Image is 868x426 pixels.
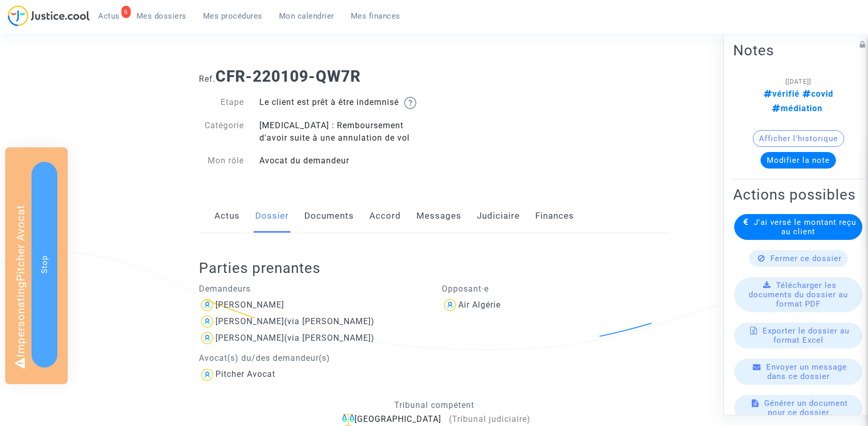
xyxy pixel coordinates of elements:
[121,6,131,18] div: 6
[284,333,375,343] span: (via [PERSON_NAME])
[477,199,520,233] a: Judiciaire
[304,199,354,233] a: Documents
[90,8,128,24] a: 6Actus
[252,96,434,109] div: Le client est prêt à être indemnisé
[128,8,195,24] a: Mes dossiers
[252,155,434,167] div: Avocat du demandeur
[199,74,215,84] span: Ref.
[215,333,284,343] div: [PERSON_NAME]
[766,362,847,381] span: Envoyer un message dans ce dossier
[191,119,252,144] div: Catégorie
[215,369,275,379] div: Pitcher Avocat
[215,316,284,326] div: [PERSON_NAME]
[369,199,401,233] a: Accord
[284,316,375,326] span: (via [PERSON_NAME])
[764,89,800,99] span: vérifié
[754,218,856,236] span: J'ai versé le montant reçu au client
[199,330,215,346] img: icon-user.svg
[199,282,427,295] p: Demandeurs
[32,162,57,368] button: Stop
[203,11,262,21] span: Mes procédures
[749,281,848,309] span: Télécharger les documents du dossier au format PDF
[449,414,531,424] span: (Tribunal judiciaire)
[271,8,343,24] a: Mon calendrier
[458,300,501,310] div: Air Algérie
[800,89,833,99] span: covid
[199,399,670,412] p: Tribunal compétent
[191,155,252,167] div: Mon rôle
[214,199,240,233] a: Actus
[733,41,863,59] h2: Notes
[252,119,434,144] div: [MEDICAL_DATA] : Remboursement d'avoir suite à une annulation de vol
[40,255,49,273] span: Stop
[785,78,811,85] span: [[DATE]]
[343,8,409,24] a: Mes finances
[342,414,354,426] img: icon-faciliter-sm.svg
[733,186,863,204] h2: Actions possibles
[770,254,842,263] span: Fermer ce dossier
[753,130,844,147] button: Afficher l'historique
[215,67,361,85] b: CFR-220109-QW7R
[191,96,252,109] div: Etape
[255,199,289,233] a: Dossier
[199,352,427,364] p: Avocat(s) du/des demandeur(s)
[442,282,670,295] p: Opposant·e
[416,199,461,233] a: Messages
[199,313,215,330] img: icon-user.svg
[5,147,68,384] div: Impersonating
[772,103,823,113] span: médiation
[764,399,848,417] span: Générer un document pour ce dossier
[535,199,574,233] a: Finances
[442,297,458,313] img: icon-user.svg
[351,11,400,21] span: Mes finances
[215,300,284,310] div: [PERSON_NAME]
[761,152,836,169] button: Modifier la note
[136,11,187,21] span: Mes dossiers
[199,367,215,383] img: icon-user.svg
[195,8,271,24] a: Mes procédures
[98,11,120,21] span: Actus
[199,413,670,426] div: [GEOGRAPHIC_DATA]
[404,97,416,109] img: help.svg
[199,259,677,277] h2: Parties prenantes
[279,11,334,21] span: Mon calendrier
[8,5,90,26] img: jc-logo.svg
[763,326,849,345] span: Exporter le dossier au format Excel
[199,297,215,313] img: icon-user.svg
